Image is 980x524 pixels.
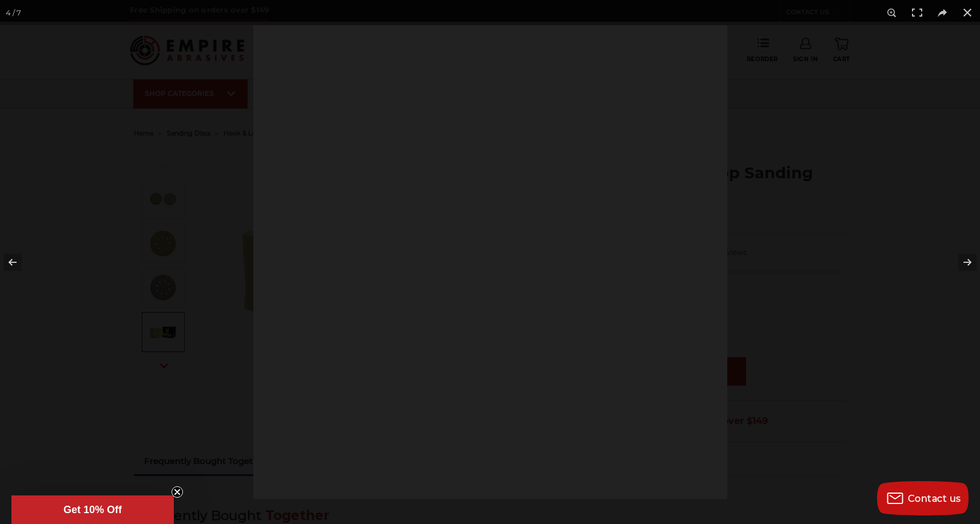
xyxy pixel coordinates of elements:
[877,481,969,515] button: Contact us
[11,495,174,524] div: Get 10% OffClose teaser
[940,234,980,291] button: Next (arrow right)
[172,486,183,498] button: Close teaser
[908,493,961,504] span: Contact us
[63,504,122,515] span: Get 10% Off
